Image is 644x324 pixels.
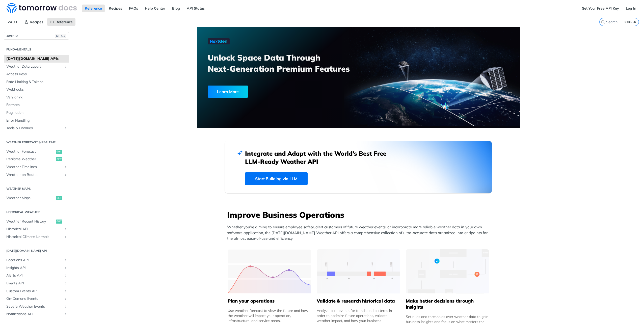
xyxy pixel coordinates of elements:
span: Reference [56,20,73,24]
div: Learn More [208,86,248,98]
span: Alerts API [6,273,62,278]
span: Tools & Libraries [6,126,62,131]
span: CTRL-/ [55,34,66,38]
a: Notifications APIShow subpages for Notifications API [4,310,69,318]
a: [DATE][DOMAIN_NAME] APIs [4,55,69,63]
button: Show subpages for Tools & Libraries [64,126,68,130]
a: FAQs [126,5,141,12]
a: Log In [623,5,639,12]
span: Error Handling [6,118,68,123]
span: Weather Timelines [6,165,62,170]
img: 39565e8-group-4962x.svg [228,249,311,293]
a: Reference [82,5,105,12]
a: Weather TimelinesShow subpages for Weather Timelines [4,163,69,171]
span: get [56,150,62,154]
a: Weather Recent Historyget [4,218,69,225]
h3: Improve Business Operations [227,209,492,220]
h3: Unlock Space Data Through Next-Generation Premium Features [208,52,364,74]
span: Weather Recent History [6,219,55,224]
h5: Make better decisions through insights [406,298,489,310]
a: Error Handling [4,117,69,124]
span: get [56,220,62,224]
span: Historical API [6,227,62,232]
span: Insights API [6,265,62,271]
a: Weather Forecastget [4,148,69,155]
a: Access Keys [4,70,69,78]
a: Get Your Free API Key [579,5,622,12]
a: Weather Mapsget [4,194,69,202]
button: Show subpages for Locations API [64,258,68,262]
a: API Status [184,5,207,12]
span: Access Keys [6,72,68,77]
a: Learn More [208,86,333,98]
button: Show subpages for Alerts API [64,274,68,278]
a: Blog [169,5,183,12]
span: Weather Data Layers [6,64,62,69]
span: Severe Weather Events [6,304,62,309]
img: Tomorrow.io Weather API Docs [7,3,77,13]
p: Whether you’re aiming to ensure employee safety, alert customers of future weather events, or inc... [227,224,492,241]
img: a22d113-group-496-32x.svg [406,249,489,293]
span: Historical Climate Normals [6,234,62,239]
a: Historical Climate NormalsShow subpages for Historical Climate Normals [4,233,69,241]
h5: Validate & research historical data [317,298,400,304]
button: Show subpages for Events API [64,281,68,285]
button: Show subpages for Weather on Routes [64,173,68,177]
button: Show subpages for Weather Timelines [64,165,68,169]
button: Show subpages for Severe Weather Events [64,305,68,309]
svg: Search [601,20,605,24]
span: Formats [6,102,68,107]
span: Realtime Weather [6,157,55,162]
img: NextGen [208,38,230,44]
a: Help Center [142,5,168,12]
h2: Fundamentals [4,47,69,52]
span: Recipes [30,20,43,24]
button: Show subpages for Historical API [64,227,68,231]
a: Weather Data LayersShow subpages for Weather Data Layers [4,63,69,70]
span: Versioning [6,95,68,100]
span: get [56,196,62,200]
a: Webhooks [4,86,69,93]
button: Show subpages for On-Demand Events [64,297,68,301]
span: [DATE][DOMAIN_NAME] APIs [6,56,68,61]
h2: [DATE][DOMAIN_NAME] API [4,249,69,253]
a: Custom Events APIShow subpages for Custom Events API [4,287,69,295]
a: Rate Limiting & Tokens [4,78,69,86]
div: Use weather forecast to view the future and how the weather will impact your operation, infrastru... [228,308,311,323]
span: Webhooks [6,87,68,92]
span: Custom Events API [6,289,62,294]
button: Show subpages for Notifications API [64,312,68,316]
a: Alerts APIShow subpages for Alerts API [4,272,69,279]
h2: Integrate and Adapt with the World’s Best Free LLM-Ready Weather API [245,149,394,166]
a: Formats [4,101,69,109]
span: Weather on Routes [6,172,62,177]
img: 13d7ca0-group-496-2.svg [317,249,400,293]
a: Versioning [4,94,69,101]
button: JUMP TOCTRL-/ [4,32,69,40]
a: Reference [47,18,75,26]
span: Locations API [6,258,62,263]
h2: Historical Weather [4,210,69,214]
a: Severe Weather EventsShow subpages for Severe Weather Events [4,303,69,310]
a: Recipes [106,5,125,12]
span: get [56,157,62,161]
a: On-Demand EventsShow subpages for On-Demand Events [4,295,69,303]
a: Start Building via LLM [245,172,308,185]
a: Historical APIShow subpages for Historical API [4,225,69,233]
button: Show subpages for Insights API [64,266,68,270]
span: v4.0.1 [5,18,20,26]
span: Events API [6,281,62,286]
button: Show subpages for Historical Climate Normals [64,235,68,239]
a: Events APIShow subpages for Events API [4,280,69,287]
a: Recipes [21,18,46,26]
h5: Plan your operations [228,298,311,304]
kbd: CTRL-K [623,19,637,24]
span: Rate Limiting & Tokens [6,79,68,85]
a: Locations APIShow subpages for Locations API [4,256,69,264]
a: Tools & LibrariesShow subpages for Tools & Libraries [4,124,69,132]
span: Pagination [6,110,68,115]
button: Show subpages for Weather Data Layers [64,65,68,69]
button: Show subpages for Custom Events API [64,289,68,293]
h2: Weather Maps [4,186,69,191]
span: Weather Forecast [6,149,55,154]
